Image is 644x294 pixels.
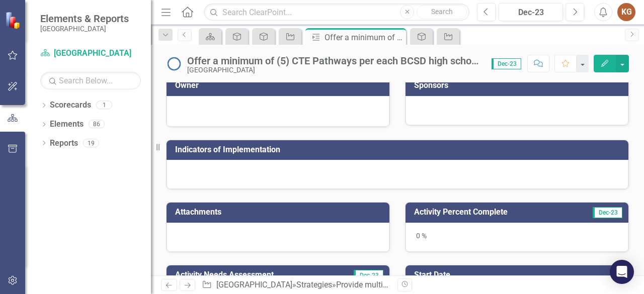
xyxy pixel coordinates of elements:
[40,72,141,89] input: Search Below...
[202,279,390,291] div: » » »
[414,208,572,217] h3: Activity Percent Complete
[336,280,641,289] a: Provide multiple options for BCSD students to earn college and/or career designations
[492,58,521,69] span: Dec-23
[499,3,563,21] button: Dec-23
[296,280,332,289] a: Strategies
[325,31,404,44] div: Offer a minimum of (5) CTE Pathways per each BCSD high school that is aligned to approved [US_STA...
[417,5,467,19] button: Search
[610,260,634,284] div: Open Intercom Messenger
[175,208,384,217] h3: Attachments
[40,48,141,59] a: [GEOGRAPHIC_DATA]
[593,207,622,218] span: Dec-23
[83,139,99,147] div: 19
[406,223,628,252] div: 0 %
[5,11,23,29] img: ClearPoint Strategy
[40,13,129,25] span: Elements & Reports
[50,100,91,111] a: Scorecards
[187,66,481,74] div: [GEOGRAPHIC_DATA]
[40,25,129,33] small: [GEOGRAPHIC_DATA]
[50,119,84,130] a: Elements
[50,138,78,149] a: Reports
[166,56,182,72] img: No Information
[175,145,623,154] h3: Indicators of Implementation
[175,270,335,279] h3: Activity Needs Assessment
[502,7,559,19] div: Dec-23
[414,81,623,90] h3: Sponsors
[96,101,112,110] div: 1
[187,55,481,66] div: Offer a minimum of (5) CTE Pathways per each BCSD high school that is aligned to approved [US_STA...
[431,8,453,16] span: Search
[354,270,383,281] span: Dec-23
[89,120,105,129] div: 86
[175,81,384,90] h3: Owner
[414,270,623,279] h3: Start Date
[617,3,635,21] button: KG
[204,4,469,21] input: Search ClearPoint...
[216,280,292,289] a: [GEOGRAPHIC_DATA]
